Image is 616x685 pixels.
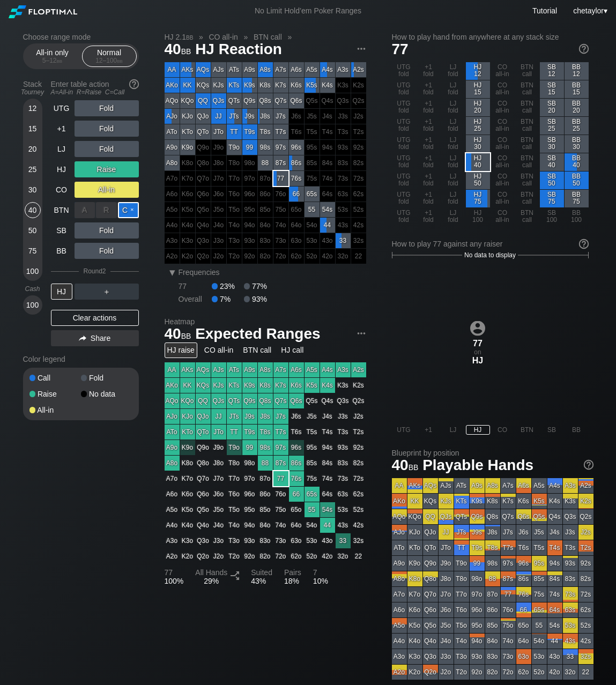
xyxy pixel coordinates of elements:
div: HJ 100 [466,208,490,226]
div: SB 40 [540,153,564,171]
div: QJo [196,109,211,124]
div: 30 [25,182,41,198]
div: LJ fold [441,153,465,171]
div: All-in [75,182,139,198]
div: 100% fold in prior round [273,218,288,233]
div: 100% fold in prior round [196,233,211,248]
div: Q8s [258,93,273,108]
div: 100% fold in prior round [227,171,242,186]
div: BTN [51,202,72,218]
span: bb [186,33,193,41]
div: 100% fold in prior round [305,171,320,186]
div: QTo [196,124,211,139]
div: HJ 20 [466,99,490,116]
div: 99 [242,140,257,155]
div: A [75,202,95,218]
div: +1 fold [417,208,441,226]
div: SB 15 [540,80,564,98]
div: 77 [273,171,288,186]
div: K4s [320,78,335,93]
div: QTs [227,93,242,108]
div: BTN call [515,208,539,226]
div: Q9s [242,93,257,108]
div: 100% fold in prior round [305,140,320,155]
img: help.32db89a4.svg [128,78,140,90]
div: BB 100 [565,208,589,226]
div: SB 30 [540,135,564,153]
div: 75 [25,243,41,259]
div: UTG fold [392,190,416,207]
div: LJ fold [441,208,465,226]
div: TT [227,124,242,139]
span: 40 [163,41,193,59]
div: 100% fold in prior round [180,202,195,217]
div: BTN call [515,172,539,189]
div: Q7s [273,93,288,108]
div: AJs [211,62,226,77]
div: All-in only [28,46,77,66]
div: 100% fold in prior round [258,187,273,202]
div: 100% fold in prior round [351,155,366,170]
a: Tutorial [532,6,557,15]
div: 100% fold in prior round [320,155,335,170]
div: 100% fold in prior round [320,233,335,248]
div: CO all-in [491,99,515,116]
div: 66 [289,187,304,202]
div: 100% fold in prior round [351,233,366,248]
div: HJ 40 [466,153,490,171]
div: 100% fold in prior round [289,202,304,217]
div: C [118,202,139,218]
div: Call [75,202,139,218]
div: BTN call [515,153,539,171]
div: T9s [242,124,257,139]
div: T9o [227,140,242,155]
div: 100% fold in prior round [196,155,211,170]
div: 100% fold in prior round [196,171,211,186]
div: Fold [75,100,139,116]
div: 100% fold in prior round [305,109,320,124]
div: +1 fold [417,99,441,116]
span: » [238,33,254,41]
div: Q6s [289,93,304,108]
div: 100% fold in prior round [165,233,180,248]
div: Fold [81,374,132,382]
div: 100% fold in prior round [180,155,195,170]
span: » [282,33,298,41]
div: 100% fold in prior round [211,202,226,217]
span: CO all-in [207,32,239,42]
div: 100% fold in prior round [351,140,366,155]
div: Enter table action [51,76,139,100]
div: 100% fold in prior round [196,187,211,202]
span: HJ Reaction [194,41,284,59]
div: 100% fold in prior round [227,218,242,233]
div: 100% fold in prior round [180,233,195,248]
div: BB [51,243,72,259]
div: HJ 25 [466,117,490,135]
span: HJ 2.1 [163,32,195,42]
div: 100% fold in prior round [165,202,180,217]
div: ▾ [570,5,608,17]
div: 100% fold in prior round [336,140,351,155]
div: +1 [51,121,72,137]
div: 100% fold in prior round [211,171,226,186]
div: KJs [211,78,226,93]
div: K6s [289,78,304,93]
div: A8s [258,62,273,77]
div: HJ [51,161,72,177]
div: Raise [29,390,81,398]
div: LJ fold [441,80,465,98]
div: 100% fold in prior round [196,218,211,233]
div: 100% fold in prior round [242,202,257,217]
div: 100% fold in prior round [242,233,257,248]
img: help.32db89a4.svg [578,238,590,250]
div: K7s [273,78,288,93]
div: 100% fold in prior round [351,109,366,124]
div: 100% fold in prior round [273,202,288,217]
div: 20 [25,141,41,157]
div: 100% fold in prior round [305,124,320,139]
div: 100% fold in prior round [258,233,273,248]
img: share.864f2f62.svg [79,336,86,341]
div: 100% fold in prior round [242,171,257,186]
div: UTG [51,100,72,116]
div: 100% fold in prior round [227,155,242,170]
